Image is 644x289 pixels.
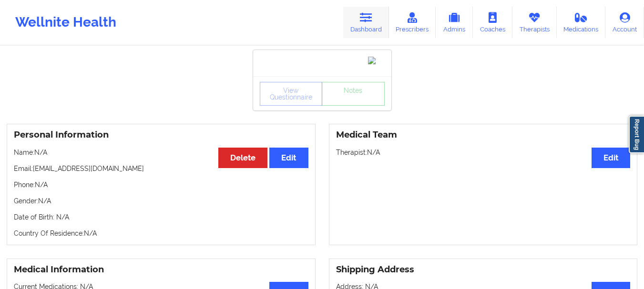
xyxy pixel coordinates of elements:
[269,148,308,168] button: Edit
[14,164,308,173] p: Email: [EMAIL_ADDRESS][DOMAIN_NAME]
[343,7,389,38] a: Dashboard
[605,7,644,38] a: Account
[436,7,473,38] a: Admins
[336,264,631,275] h3: Shipping Address
[14,264,308,275] h3: Medical Information
[14,180,308,189] p: Phone: N/A
[218,148,267,168] button: Delete
[512,7,557,38] a: Therapists
[336,148,631,157] p: Therapist: N/A
[389,7,436,38] a: Prescribers
[336,130,631,140] h3: Medical Team
[14,148,308,157] p: Name: N/A
[557,7,606,38] a: Medications
[592,148,630,168] button: Edit
[14,196,308,206] p: Gender: N/A
[14,212,308,222] p: Date of Birth: N/A
[629,116,644,153] a: Report Bug
[473,7,512,38] a: Coaches
[14,229,308,238] p: Country Of Residence: N/A
[368,57,385,64] img: Image%2Fplaceholer-image.png
[14,130,308,140] h3: Personal Information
